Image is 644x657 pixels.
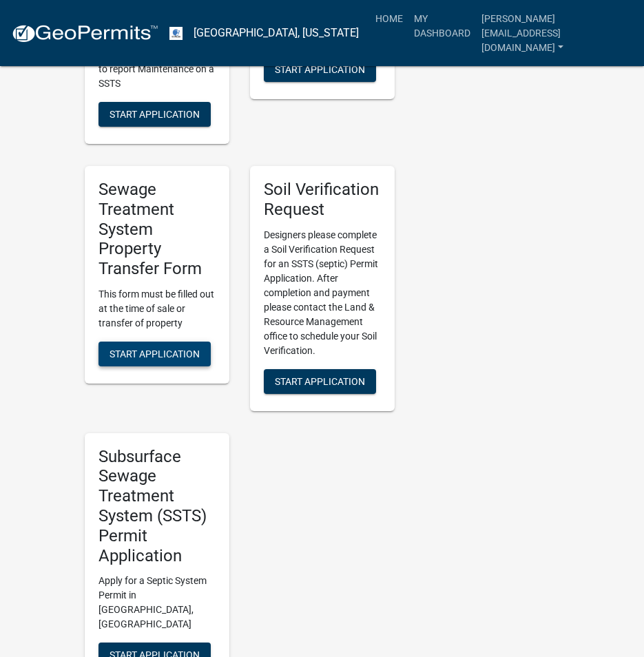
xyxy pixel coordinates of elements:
[98,48,216,91] p: For Licensed Maintainers to report Maintenance on a SSTS
[264,180,381,220] h5: Soil Verification Request
[476,6,633,61] a: [PERSON_NAME][EMAIL_ADDRESS][DOMAIN_NAME]
[98,287,216,331] p: This form must be filled out at the time of sale or transfer of property
[264,228,381,358] p: Designers please complete a Soil Verification Request for an SSTS (septic) Permit Application. Af...
[98,447,216,566] h5: Subsurface Sewage Treatment System (SSTS) Permit Application
[110,348,200,359] span: Start Application
[275,63,365,74] span: Start Application
[194,21,359,45] a: [GEOGRAPHIC_DATA], [US_STATE]
[264,369,376,394] button: Start Application
[370,6,408,32] a: Home
[264,57,376,82] button: Start Application
[275,375,365,386] span: Start Application
[98,180,216,279] h5: Sewage Treatment System Property Transfer Form
[110,109,200,120] span: Start Application
[98,342,211,366] button: Start Application
[98,574,216,632] p: Apply for a Septic System Permit in [GEOGRAPHIC_DATA], [GEOGRAPHIC_DATA]
[98,102,211,127] button: Start Application
[408,6,476,46] a: My Dashboard
[169,27,183,40] img: Otter Tail County, Minnesota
